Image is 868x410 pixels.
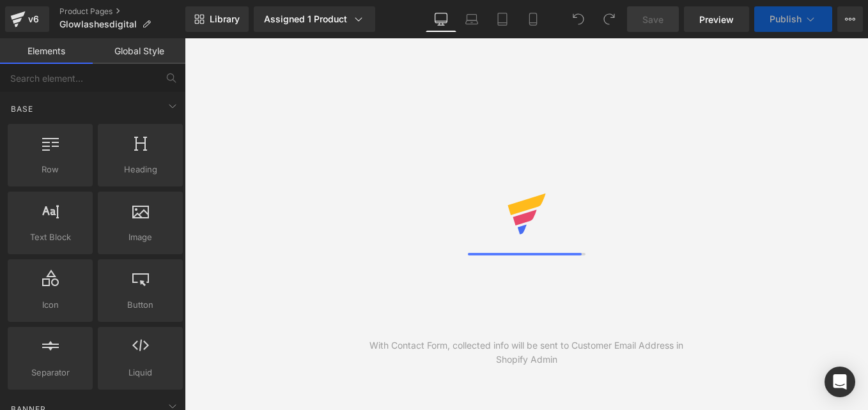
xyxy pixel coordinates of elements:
[770,14,802,24] span: Publish
[102,298,179,312] span: Button
[566,6,591,32] button: Undo
[12,298,89,312] span: Icon
[12,366,89,379] span: Separator
[59,6,185,17] a: Product Pages
[684,6,749,32] a: Preview
[426,6,456,32] a: Desktop
[102,163,179,176] span: Heading
[264,13,365,26] div: Assigned 1 Product
[26,11,42,27] div: v6
[596,6,622,32] button: Redo
[93,38,185,64] a: Global Style
[518,6,548,32] a: Mobile
[5,6,49,32] a: v6
[754,6,832,32] button: Publish
[487,6,518,32] a: Tablet
[210,13,240,25] span: Library
[12,231,89,244] span: Text Block
[355,338,697,367] div: With Contact Form, collected info will be sent to Customer Email Address in Shopify Admin
[456,6,487,32] a: Laptop
[102,231,179,244] span: Image
[12,163,89,176] span: Row
[825,367,855,397] div: Open Intercom Messenger
[642,13,663,26] span: Save
[837,6,863,32] button: More
[185,6,249,32] a: New Library
[59,19,137,29] span: Glowlashesdigital
[699,13,734,26] span: Preview
[102,366,179,379] span: Liquid
[10,103,35,115] span: Base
